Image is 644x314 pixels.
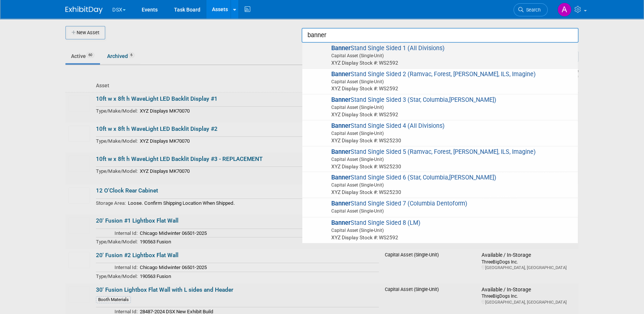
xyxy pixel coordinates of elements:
[306,45,574,67] span: Stand Single Sided 1 (All Divisions)
[308,85,574,92] span: XYZ Display Stock #: WS2592
[331,71,351,78] strong: Banner
[306,200,574,215] span: Stand Single Sided 7 (Columbia Dentoform)
[308,52,574,59] span: Capital Asset (Single-Unit)
[524,7,541,13] span: Search
[331,45,351,52] strong: Banner
[308,59,574,67] span: XYZ Display Stock #: WS2592
[306,148,574,170] span: Stand Single Sided 5 (Ramvac, Forest, [PERSON_NAME], ILS, Imagine)
[308,104,574,111] span: Capital Asset (Single-Unit)
[557,3,571,17] img: Art Stewart
[308,111,574,118] span: XYZ Display Stock #: WS2592
[513,3,548,16] a: Search
[65,6,103,14] img: ExhibitDay
[308,130,574,137] span: Capital Asset (Single-Unit)
[308,208,574,214] span: Capital Asset (Single-Unit)
[331,96,351,103] strong: Banner
[302,28,579,43] input: search assets
[331,200,351,207] strong: Banner
[308,227,574,234] span: Capital Asset (Single-Unit)
[308,188,574,196] span: XYZ Display Stock #: WS25230
[308,163,574,170] span: XYZ Display Stock #: WS25230
[306,122,574,144] span: Stand Single Sided 4 (All Divisions)
[308,182,574,188] span: Capital Asset (Single-Unit)
[306,174,574,196] span: Stand Single Sided 6 (Star, Columbia,[PERSON_NAME])
[331,219,351,226] strong: Banner
[306,71,574,93] span: Stand Single Sided 2 (Ramvac, Forest, [PERSON_NAME], ILS, Imagine)
[308,234,574,241] span: XYZ Display Stock #: WS2592
[308,137,574,144] span: XYZ Display Stock #: WS25230
[331,174,351,181] strong: Banner
[308,78,574,85] span: Capital Asset (Single-Unit)
[331,122,351,129] strong: Banner
[306,219,574,241] span: Stand Single Sided 8 (LM)
[331,148,351,155] strong: Banner
[306,96,574,118] span: Stand Single Sided 3 (Star, Columbia,[PERSON_NAME])
[308,156,574,163] span: Capital Asset (Single-Unit)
